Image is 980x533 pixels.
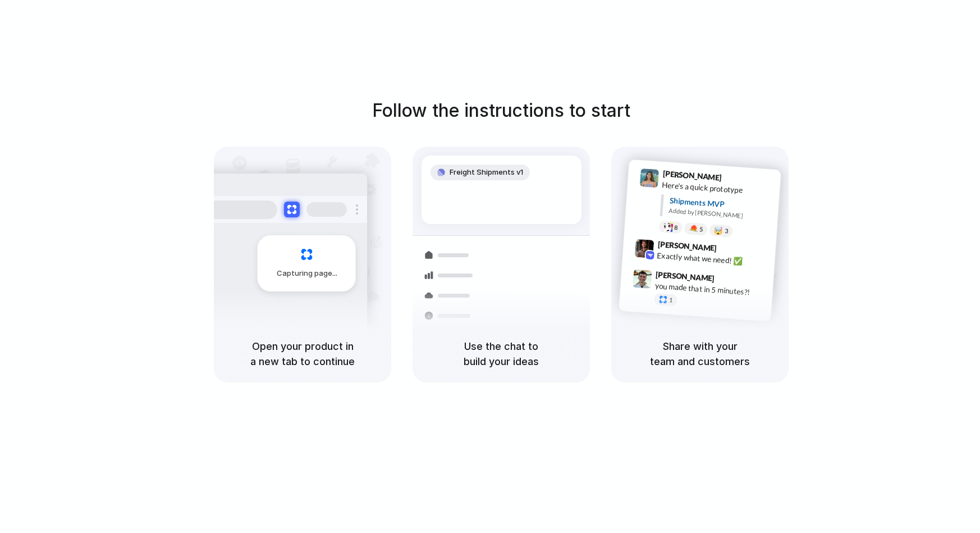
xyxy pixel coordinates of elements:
[699,226,703,233] span: 5
[625,339,775,369] h5: Share with your team and customers
[674,225,678,231] span: 8
[426,339,576,369] h5: Use the chat to build your ideas
[656,268,715,285] span: [PERSON_NAME]
[720,243,743,257] span: 9:42 AM
[372,97,630,124] h1: Follow the instructions to start
[657,249,769,268] div: Exactly what we need! ✅
[668,206,772,222] div: Added by [PERSON_NAME]
[718,274,741,287] span: 9:47 AM
[662,167,722,184] span: [PERSON_NAME]
[227,339,378,369] h5: Open your product in a new tab to continue
[669,195,773,213] div: Shipments MVP
[669,297,673,303] span: 1
[662,179,774,198] div: Here's a quick prototype
[450,167,523,178] span: Freight Shipments v1
[725,173,748,186] span: 9:41 AM
[654,280,767,299] div: you made that in 5 minutes?!
[725,228,729,234] span: 3
[657,238,717,254] span: [PERSON_NAME]
[714,226,723,235] div: 🤯
[277,268,339,279] span: Capturing page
